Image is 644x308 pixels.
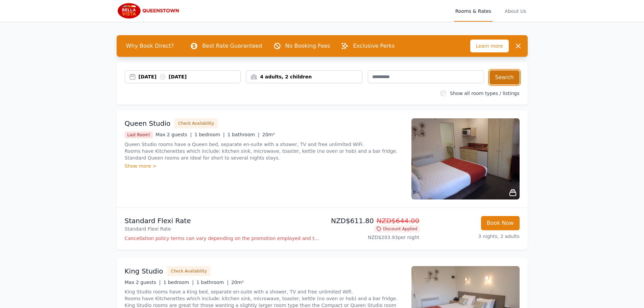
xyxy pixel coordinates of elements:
h3: Queen Studio [125,119,171,128]
span: 1 bedroom | [163,280,194,285]
span: 1 bathroom | [228,132,260,137]
div: [DATE] [DATE] [139,73,241,80]
p: NZD$203.93 per night [325,234,420,241]
span: Max 2 guests | [125,280,161,285]
div: 4 adults, 2 children [246,73,362,80]
h3: King Studio [125,266,163,276]
span: 20m² [262,132,275,137]
span: 1 bathroom | [196,280,229,285]
button: Search [490,70,520,85]
button: Check Availability [174,118,218,128]
label: Show all room types / listings [450,91,519,96]
button: Book Now [481,216,520,230]
span: 20m² [231,280,244,285]
span: Why Book Direct? [121,39,180,53]
p: Queen Studio rooms have a Queen bed, separate en-suite with a shower, TV and free unlimited WiFi.... [125,141,403,161]
p: Standard Flexi Rate [125,226,319,232]
p: Cancellation policy terms can vary depending on the promotion employed and the time of stay of th... [125,235,319,242]
p: 3 nights, 2 adults [425,233,520,240]
p: Best Rate Guaranteed [202,42,262,50]
p: NZD$611.80 [325,216,420,226]
span: Last Room! [125,132,153,138]
span: 1 bedroom | [194,132,225,137]
div: Show more > [125,163,403,169]
span: NZD$644.00 [377,217,420,225]
button: Check Availability [167,266,211,276]
img: Bella Vista Queenstown [117,3,182,19]
span: Discount Applied [374,226,420,232]
p: No Booking Fees [285,42,330,50]
p: Exclusive Perks [353,42,395,50]
p: Standard Flexi Rate [125,216,319,226]
span: Learn more [470,40,509,52]
span: Max 2 guests | [156,132,192,137]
